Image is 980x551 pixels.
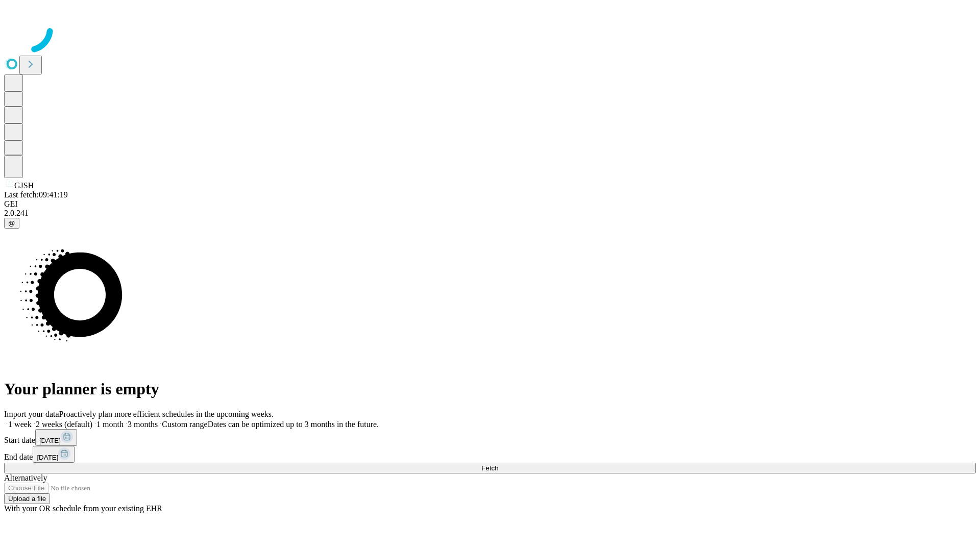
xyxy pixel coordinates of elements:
[162,420,207,429] span: Custom range
[4,504,162,513] span: With your OR schedule from your existing EHR
[4,190,68,199] span: Last fetch: 09:41:19
[8,420,32,429] span: 1 week
[4,199,976,209] div: GEI
[59,410,274,418] span: Proactively plan more efficient schedules in the upcoming weeks.
[4,410,59,418] span: Import your data
[4,446,976,463] div: End date
[4,473,47,482] span: Alternatively
[35,429,77,446] button: [DATE]
[208,420,379,429] span: Dates can be optimized up to 3 months in the future.
[4,493,50,504] button: Upload a file
[4,209,976,218] div: 2.0.241
[39,437,61,444] span: [DATE]
[36,420,92,429] span: 2 weeks (default)
[14,181,34,190] span: GJSH
[128,420,158,429] span: 3 months
[4,429,976,446] div: Start date
[4,218,19,229] button: @
[33,446,75,463] button: [DATE]
[4,463,976,473] button: Fetch
[96,420,124,429] span: 1 month
[481,464,498,472] span: Fetch
[37,454,58,461] span: [DATE]
[8,219,15,227] span: @
[4,380,976,398] h1: Your planner is empty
